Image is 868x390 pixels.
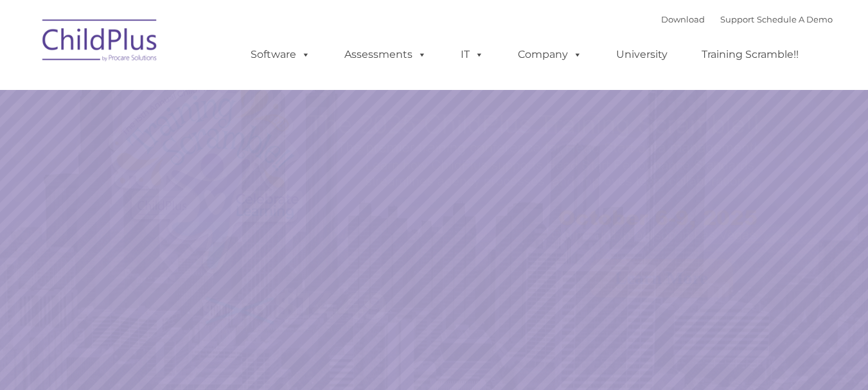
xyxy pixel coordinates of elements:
[238,42,323,67] a: Software
[332,42,439,67] a: Assessments
[720,14,754,24] a: Support
[689,42,811,67] a: Training Scramble!!
[36,10,164,75] img: ChildPlus by Procare Solutions
[448,42,497,67] a: IT
[661,14,833,24] font: |
[505,42,595,67] a: Company
[590,259,733,297] a: Learn More
[603,42,680,67] a: University
[757,14,833,24] a: Schedule A Demo
[661,14,705,24] a: Download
